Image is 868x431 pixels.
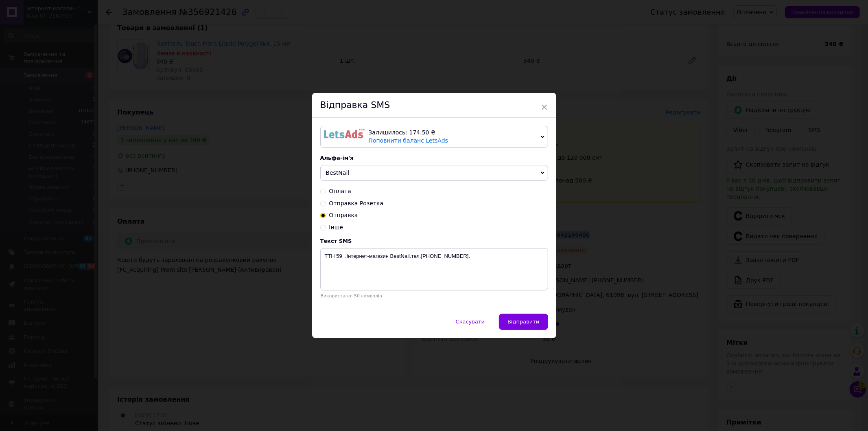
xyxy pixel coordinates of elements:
[320,293,548,299] div: Використано: 50 символів
[329,200,384,207] span: Отправка Розетка
[369,137,448,144] a: Поповнити баланс LetsAds
[456,319,485,325] span: Скасувати
[312,93,556,118] div: Відправка SMS
[369,129,538,137] div: Залишилось: 174.50 ₴
[320,155,354,161] span: Альфа-ім'я
[541,100,548,114] span: ×
[447,314,493,330] button: Скасувати
[320,248,548,290] textarea: ТТН 59 .Інтернет-магазин BestNail.тел.[PHONE_NUMBER].
[329,188,351,194] span: Оплата
[326,169,350,176] span: BestNail
[320,238,548,244] div: Текст SMS
[507,319,539,325] span: Відправити
[329,224,343,231] span: Інше
[499,314,548,330] button: Відправити
[329,212,358,218] span: Отправка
